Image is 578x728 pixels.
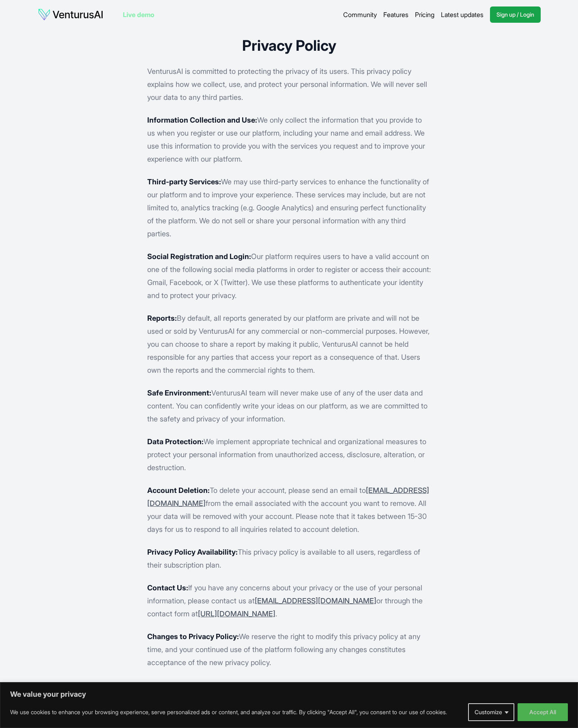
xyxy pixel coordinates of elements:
[147,548,238,556] strong: Privacy Policy Availability:
[38,8,103,21] img: logo
[147,252,251,261] strong: Social Registration and Login:
[147,36,431,55] h2: Privacy Policy
[147,546,431,572] p: This privacy policy is available to all users, regardless of their subscription plan.
[383,10,408,19] a: Features
[147,250,431,302] p: Our platform requires users to have a valid account on one of the following social media platform...
[518,703,568,721] button: Accept All
[468,703,514,721] button: Customize
[198,609,275,618] a: [URL][DOMAIN_NAME]
[441,10,483,19] a: Latest updates
[415,10,434,19] a: Pricing
[147,65,431,104] p: VenturusAI is committed to protecting the privacy of its users. This privacy policy explains how ...
[496,11,534,19] span: Sign up / Login
[147,437,204,446] strong: Data Protection:
[147,116,257,124] strong: Information Collection and Use:
[147,632,239,641] strong: Changes to Privacy Policy:
[147,177,221,186] strong: Third-party Services:
[147,630,431,669] p: We reserve the right to modify this privacy policy at any time, and your continued use of the pla...
[123,10,154,19] a: Live demo
[147,387,431,426] p: VenturusAI team will never make use of any of the user data and content. You can confidently writ...
[147,312,431,377] p: By default, all reports generated by our platform are private and will not be used or sold by Ven...
[343,10,377,19] a: Community
[10,707,447,717] p: We use cookies to enhance your browsing experience, serve personalized ads or content, and analyz...
[147,114,431,166] p: We only collect the information that you provide to us when you register or use our platform, inc...
[147,583,188,592] strong: Contact Us:
[147,389,211,397] strong: Safe Environment:
[147,484,431,536] p: To delete your account, please send an email to from the email associated with the account you wa...
[147,581,431,620] p: If you have any concerns about your privacy or the use of your personal information, please conta...
[147,435,431,474] p: We implement appropriate technical and organizational measures to protect your personal informati...
[147,314,177,322] strong: Reports:
[10,689,568,699] p: We value your privacy
[147,486,210,495] strong: Account Deletion:
[490,6,541,23] a: Sign up / Login
[255,596,376,605] a: [EMAIL_ADDRESS][DOMAIN_NAME]
[147,175,431,240] p: We may use third-party services to enhance the functionality of our platform and to improve your ...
